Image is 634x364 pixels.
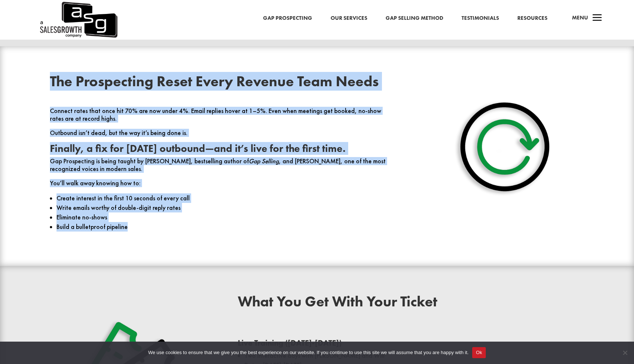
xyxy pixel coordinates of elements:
[57,222,396,232] li: Build a bulletproof pipeline
[621,349,628,356] span: No
[57,212,396,222] li: Eliminate no-shows
[249,157,279,165] em: Gap Selling
[431,74,578,221] img: Reset Flat Shadow
[50,142,346,155] strong: Finally, a fix for [DATE] outbound—and it’s live for the first time.
[57,203,396,212] li: Write emails worthy of double-digit reply rates
[331,14,367,23] a: Our Services
[50,179,396,194] p: You’ll walk away knowing how to:
[50,74,396,92] h2: The Prospecting Reset Every Revenue Team Needs
[57,193,396,203] li: Create interest in the first 10 seconds of every call
[462,14,499,23] a: Testimonials
[50,129,396,143] p: Outbound isn’t dead, but the way it’s being done is.
[517,14,547,23] a: Resources
[50,107,396,129] p: Connect rates that once hit 70% are now under 4%. Email replies hover at 1–5%. Even when meetings...
[50,157,396,179] p: Gap Prospecting is being taught by [PERSON_NAME], bestselling author of , and [PERSON_NAME], one ...
[238,339,584,351] h3: Live Training ([DATE]-[DATE])
[386,14,443,23] a: Gap Selling Method
[572,14,588,21] span: Menu
[148,349,469,356] span: We use cookies to ensure that we give you the best experience on our website. If you continue to ...
[472,347,486,358] button: Ok
[590,11,605,26] span: a
[238,294,584,313] h2: What You Get With Your Ticket
[263,14,312,23] a: Gap Prospecting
